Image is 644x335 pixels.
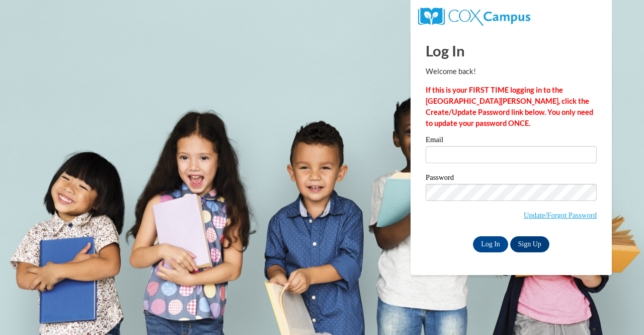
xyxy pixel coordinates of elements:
[426,66,597,77] p: Welcome back!
[418,12,530,20] a: COX Campus
[426,174,597,184] label: Password
[418,8,530,26] img: COX Campus
[510,236,549,252] a: Sign Up
[426,136,597,146] label: Email
[426,40,597,61] h1: Log In
[473,236,508,252] input: Log In
[524,211,597,219] a: Update/Forgot Password
[426,86,593,127] strong: If this is your FIRST TIME logging in to the [GEOGRAPHIC_DATA][PERSON_NAME], click the Create/Upd...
